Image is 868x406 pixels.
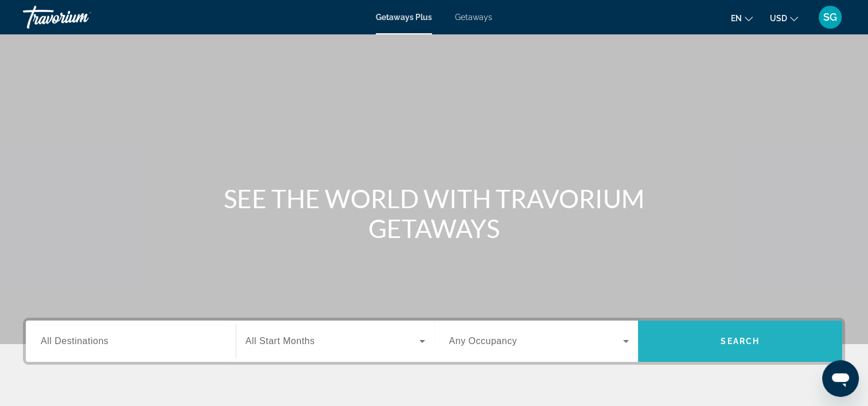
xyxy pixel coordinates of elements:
[23,2,138,32] a: Travorium
[815,5,845,29] button: User Menu
[770,14,787,23] span: USD
[26,321,842,362] div: Search widget
[455,13,492,22] a: Getaways
[219,184,649,243] h1: SEE THE WORLD WITH TRAVORIUM GETAWAYS
[731,10,753,26] button: Change language
[41,335,221,349] input: Select destination
[449,336,517,346] span: Any Occupancy
[770,10,798,26] button: Change currency
[41,336,108,346] span: All Destinations
[823,11,837,23] span: SG
[721,337,760,346] span: Search
[376,13,432,22] a: Getaways Plus
[731,14,742,23] span: en
[822,360,859,397] iframe: Button to launch messaging window
[246,336,315,346] span: All Start Months
[638,321,842,362] button: Search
